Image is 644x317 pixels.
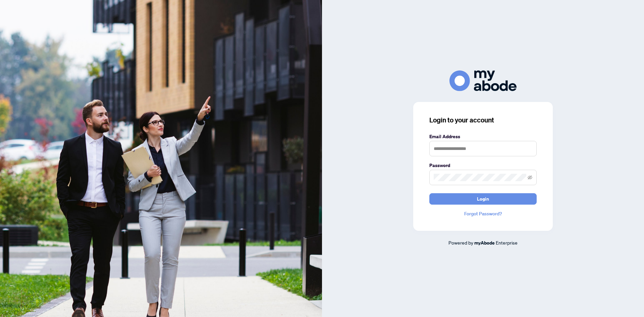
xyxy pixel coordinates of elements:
span: Powered by [448,240,473,246]
span: Enterprise [496,240,518,246]
img: ma-logo [449,70,517,91]
a: Forgot Password? [429,210,537,217]
span: Login [477,194,489,204]
h3: Login to your account [429,115,537,125]
label: Email Address [429,133,537,140]
span: eye-invisible [528,175,532,180]
button: Login [429,193,537,205]
label: Password [429,162,537,169]
a: myAbode [474,239,495,247]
